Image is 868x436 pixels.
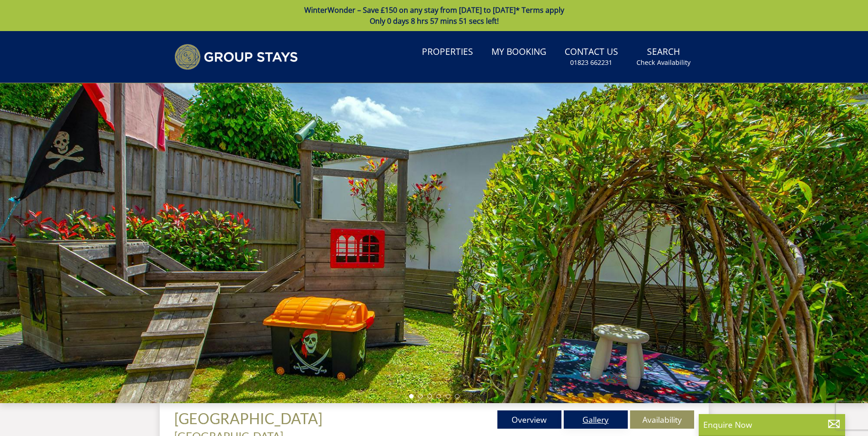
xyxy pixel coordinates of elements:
a: Overview [497,410,561,429]
a: Contact Us01823 662231 [561,42,622,72]
p: Enquire Now [703,419,841,431]
small: 01823 662231 [570,58,612,67]
a: Availability [630,410,694,429]
a: [GEOGRAPHIC_DATA] [174,409,325,427]
small: Check Availability [636,58,690,67]
img: Group Stays [174,44,298,70]
span: Only 0 days 8 hrs 57 mins 51 secs left! [370,16,499,26]
a: Properties [418,42,477,63]
a: My Booking [488,42,550,63]
a: SearchCheck Availability [633,42,694,72]
a: Gallery [564,410,628,429]
span: [GEOGRAPHIC_DATA] [174,409,323,427]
